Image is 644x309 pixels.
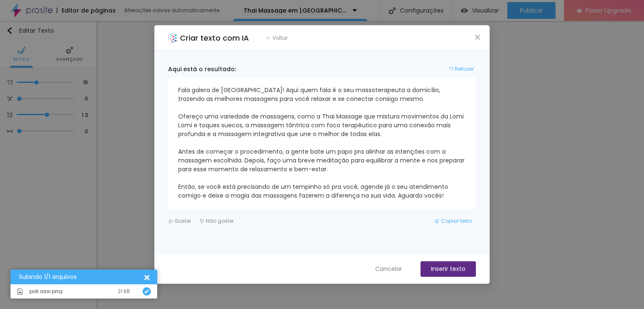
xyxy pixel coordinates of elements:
img: Icone [144,289,149,294]
span: close [474,34,481,41]
button: Close [473,33,482,42]
span: poli assi.png [29,289,62,294]
div: Fala galera de [GEOGRAPHIC_DATA]! Aqui quem fala é o seu massoterapeuta a domicílio, trazendo as ... [178,86,466,200]
span: Cancelar [375,265,402,273]
button: Cancelar [367,261,410,277]
h2: Criar texto com IA [180,32,249,44]
button: Gostei [168,214,191,228]
span: Refazer [455,65,474,73]
div: Subindo 1/1 arquivos [19,274,143,280]
div: Aqui está o resultado: [168,65,236,74]
img: Icone [17,288,23,295]
button: Voltar [262,33,291,44]
button: Não gostei [200,214,234,228]
div: 21 KB [118,289,130,294]
span: Voltar [273,34,288,42]
span: dislike [200,219,204,223]
span: like [169,219,173,223]
button: Inserir texto [421,261,476,277]
button: Refazer [447,64,476,74]
button: Copiar texto [431,214,476,228]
